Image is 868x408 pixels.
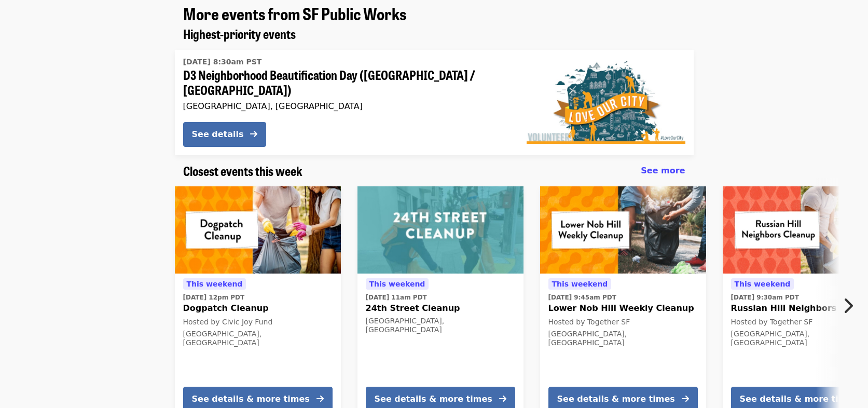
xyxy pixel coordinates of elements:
[548,318,630,326] span: Hosted by Together SF
[740,393,858,405] div: See details & more times
[731,293,799,302] time: [DATE] 9:30am PDT
[192,393,310,405] div: See details & more times
[183,330,333,347] div: [GEOGRAPHIC_DATA], [GEOGRAPHIC_DATA]
[548,302,698,315] span: Lower Nob Hill Weekly Cleanup
[183,1,406,25] span: More events from SF Public Works
[548,293,616,302] time: [DATE] 9:45am PDT
[250,129,257,139] i: arrow-right icon
[183,293,245,302] time: [DATE] 12pm PDT
[499,394,506,404] i: arrow-right icon
[183,101,510,111] div: [GEOGRAPHIC_DATA], [GEOGRAPHIC_DATA]
[557,393,675,405] div: See details & more times
[527,61,685,144] img: D3 Neighborhood Beautification Day (North Beach / Russian Hill) organized by SF Public Works
[682,394,689,404] i: arrow-right icon
[183,67,510,98] span: D3 Neighborhood Beautification Day ([GEOGRAPHIC_DATA] / [GEOGRAPHIC_DATA])
[192,128,244,141] div: See details
[834,291,868,320] button: Next item
[183,161,302,180] span: Closest events this week
[641,166,685,175] span: See more
[548,330,698,347] div: [GEOGRAPHIC_DATA], [GEOGRAPHIC_DATA]
[183,164,302,179] a: Closest events this week
[183,57,262,67] time: [DATE] 8:30am PST
[357,186,523,274] img: 24th Street Cleanup organized by SF Public Works
[175,164,694,179] div: Closest events this week
[366,302,515,315] span: 24th Street Cleanup
[183,122,266,147] button: See details
[641,165,685,177] a: See more
[735,280,791,288] span: This weekend
[375,393,492,405] div: See details & more times
[175,186,341,274] img: Dogpatch Cleanup organized by Civic Joy Fund
[183,318,273,326] span: Hosted by Civic Joy Fund
[540,186,706,274] img: Lower Nob Hill Weekly Cleanup organized by Together SF
[183,24,296,43] span: Highest-priority events
[316,394,324,404] i: arrow-right icon
[366,293,427,302] time: [DATE] 11am PDT
[183,302,333,315] span: Dogpatch Cleanup
[366,317,515,334] div: [GEOGRAPHIC_DATA], [GEOGRAPHIC_DATA]
[843,296,853,316] i: chevron-right icon
[369,280,425,288] span: This weekend
[731,318,813,326] span: Hosted by Together SF
[187,280,243,288] span: This weekend
[175,50,694,155] a: See details for "D3 Neighborhood Beautification Day (North Beach / Russian Hill)"
[552,280,608,288] span: This weekend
